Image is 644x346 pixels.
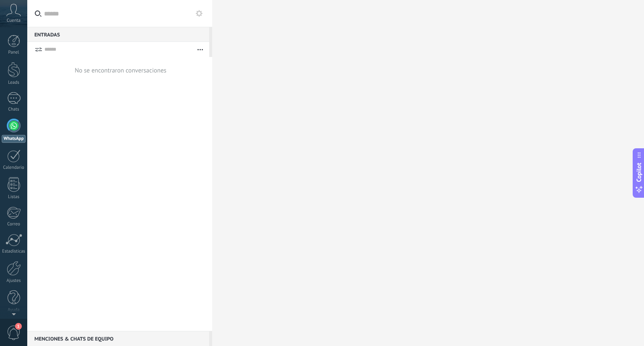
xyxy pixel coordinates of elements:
div: No se encontraron conversaciones [75,67,166,75]
div: Estadísticas [2,249,26,254]
div: Ajustes [2,278,26,284]
div: Calendario [2,165,26,170]
div: Panel [2,50,26,55]
div: WhatsApp [2,135,26,143]
div: Chats [2,107,26,112]
span: Copilot [635,163,643,182]
div: Correo [2,222,26,227]
span: 1 [15,323,22,330]
div: Listas [2,194,26,200]
div: Menciones & Chats de equipo [27,331,209,346]
div: Leads [2,80,26,85]
div: Entradas [27,27,209,42]
span: Cuenta [7,18,21,23]
button: Más [191,42,209,57]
